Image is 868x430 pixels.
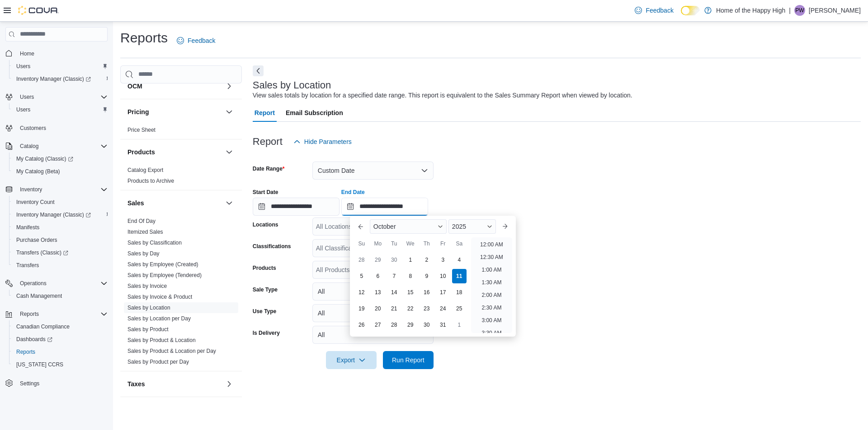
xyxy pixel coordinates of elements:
[127,261,198,268] span: Sales by Employee (Created)
[13,247,108,258] span: Transfers (Classic)
[120,125,242,139] div: Pricing
[16,123,50,134] a: Customers
[341,198,428,216] input: Press the down key to enter a popover containing a calendar. Press the escape key to close the po...
[13,153,77,164] a: My Catalog (Classic)
[16,184,108,195] span: Inventory
[478,277,505,288] li: 1:30 AM
[9,73,111,85] a: Inventory Manager (Classic)
[253,286,278,293] label: Sale Type
[794,5,805,16] div: Paige Wachter
[16,63,30,70] span: Users
[16,361,63,368] span: [US_STATE] CCRS
[13,291,108,301] span: Cash Management
[13,222,108,233] span: Manifests
[253,80,331,91] h3: Sales by Location
[127,358,189,365] span: Sales by Product per Day
[127,126,156,134] span: Price Sheet
[371,269,385,283] div: day-6
[127,228,163,236] span: Itemized Sales
[127,379,222,388] button: Taxes
[127,282,167,290] span: Sales by Invoice
[420,253,434,267] div: day-2
[120,216,242,371] div: Sales
[5,43,108,413] nav: Complex example
[253,243,291,250] label: Classifications
[127,250,160,257] span: Sales by Day
[127,148,222,157] button: Products
[13,247,72,258] a: Transfers (Classic)
[127,199,222,208] button: Sales
[18,6,59,15] img: Cova
[420,269,434,283] div: day-9
[253,264,276,272] label: Products
[127,337,196,344] span: Sales by Product & Location
[253,136,283,147] h3: Report
[127,217,156,225] span: End Of Day
[452,269,467,283] div: day-11
[127,283,167,289] a: Sales by Invoice
[331,351,371,369] span: Export
[127,359,189,365] a: Sales by Product per Day
[127,379,145,388] h3: Taxes
[478,315,505,326] li: 3:00 AM
[224,379,235,389] button: Taxes
[681,6,700,15] input: Dark Mode
[9,246,111,259] a: Transfers (Classic)
[371,253,385,267] div: day-29
[13,260,108,271] span: Transfers
[127,250,160,257] a: Sales by Day
[2,183,111,196] button: Inventory
[13,347,108,357] span: Reports
[120,165,242,190] div: Products
[498,219,512,234] button: Next month
[312,162,434,180] button: Custom Date
[312,304,434,322] button: All
[13,334,108,345] span: Dashboards
[373,223,396,230] span: October
[255,104,275,122] span: Report
[403,269,418,283] div: day-8
[127,305,170,311] a: Sales by Location
[20,186,42,193] span: Inventory
[387,318,401,332] div: day-28
[127,337,196,343] a: Sales by Product & Location
[341,189,365,196] label: End Date
[16,348,35,356] span: Reports
[20,380,39,387] span: Settings
[16,224,39,231] span: Manifests
[16,199,55,206] span: Inventory Count
[370,219,447,234] div: Button. Open the month selector. October is currently selected.
[127,272,202,279] span: Sales by Employee (Tendered)
[16,309,108,319] span: Reports
[13,74,108,84] span: Inventory Manager (Classic)
[13,166,64,177] a: My Catalog (Beta)
[127,315,191,322] span: Sales by Location per Day
[371,236,385,251] div: Mo
[403,318,418,332] div: day-29
[13,104,34,115] a: Users
[16,48,38,59] a: Home
[13,61,34,72] a: Users
[16,48,108,59] span: Home
[383,351,434,369] button: Run Report
[253,65,264,76] button: Next
[127,272,202,278] a: Sales by Employee (Tendered)
[16,141,42,152] button: Catalog
[354,219,368,234] button: Previous Month
[9,165,111,178] button: My Catalog (Beta)
[371,285,385,300] div: day-13
[436,285,450,300] div: day-17
[127,315,191,322] a: Sales by Location per Day
[224,198,235,208] button: Sales
[127,326,169,333] span: Sales by Product
[127,294,192,300] a: Sales by Invoice & Product
[13,166,108,177] span: My Catalog (Beta)
[127,148,155,157] h3: Products
[253,221,278,228] label: Locations
[436,236,450,251] div: Fr
[16,278,108,289] span: Operations
[13,209,94,220] a: Inventory Manager (Classic)
[16,92,38,102] button: Users
[127,348,216,354] a: Sales by Product & Location per Day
